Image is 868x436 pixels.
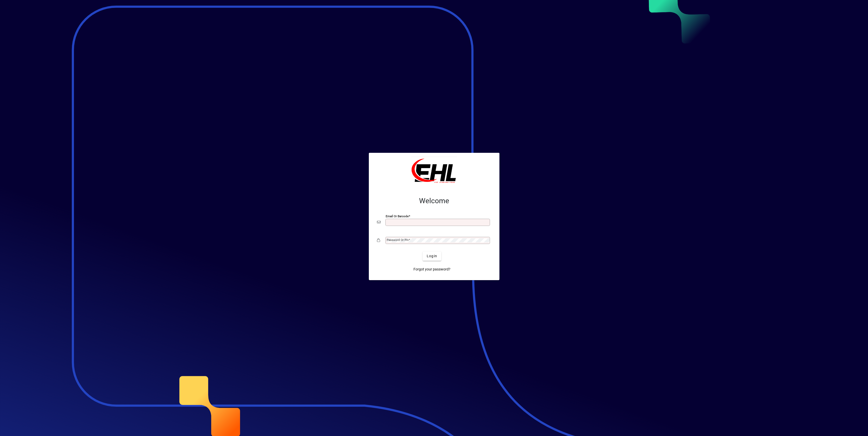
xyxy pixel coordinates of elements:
mat-label: Password or Pin [387,238,409,242]
mat-label: Email or Barcode [386,214,409,218]
span: Login [427,253,437,259]
a: Forgot your password? [411,265,452,274]
h2: Welcome [377,197,491,205]
button: Login [423,252,441,261]
span: Forgot your password? [413,267,450,272]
